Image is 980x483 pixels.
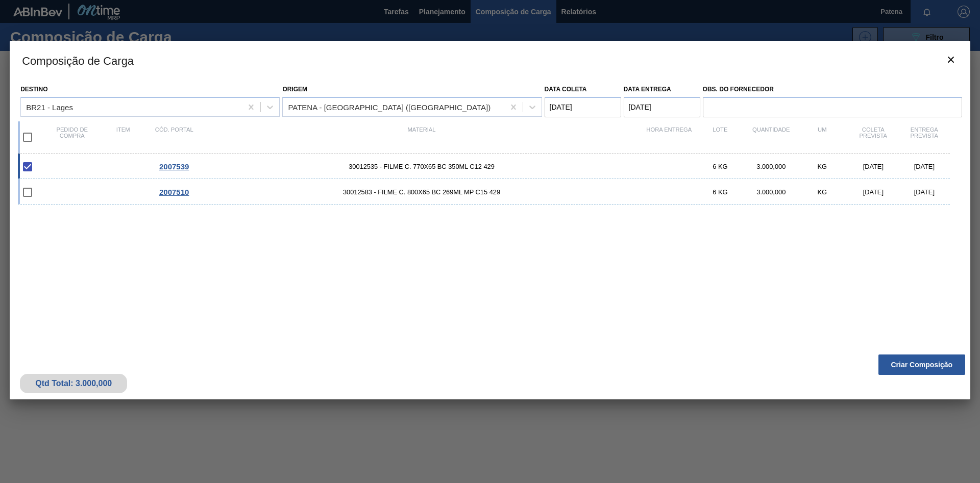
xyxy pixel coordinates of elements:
[28,379,119,388] div: Qtd Total: 3.000,000
[703,82,962,97] label: Obs. do Fornecedor
[848,163,899,170] div: [DATE]
[545,97,621,117] input: dd/mm/yyyy
[545,86,587,93] label: Data coleta
[797,188,848,196] div: KG
[149,188,200,196] div: Ir para o Pedido
[899,163,950,170] div: [DATE]
[26,103,73,111] div: BR21 - Lages
[624,97,700,117] input: dd/mm/yyyy
[746,126,797,148] div: Quantidade
[149,162,200,171] div: Ir para o Pedido
[282,86,307,93] label: Origem
[46,126,97,148] div: Pedido de compra
[159,162,189,171] span: 2007539
[797,126,848,148] div: UM
[797,163,848,170] div: KG
[746,163,797,170] div: 3.000,000
[159,188,189,196] span: 2007510
[624,86,671,93] label: Data entrega
[149,126,200,148] div: Cód. Portal
[695,163,746,170] div: 6 KG
[200,188,644,196] span: 30012583 - FILME C. 800X65 BC 269ML MP C15 429
[899,188,950,196] div: [DATE]
[746,188,797,196] div: 3.000,000
[695,126,746,148] div: Lote
[848,126,899,148] div: Coleta Prevista
[10,41,970,80] h3: Composição de Carga
[200,163,644,170] span: 30012535 - FILME C. 770X65 BC 350ML C12 429
[288,103,491,111] div: PATENA - [GEOGRAPHIC_DATA] ([GEOGRAPHIC_DATA])
[97,126,149,148] div: Item
[20,86,47,93] label: Destino
[848,188,899,196] div: [DATE]
[695,188,746,196] div: 6 KG
[899,126,950,148] div: Entrega Prevista
[878,354,965,375] button: Criar Composição
[200,126,644,148] div: Material
[644,126,695,148] div: Hora Entrega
